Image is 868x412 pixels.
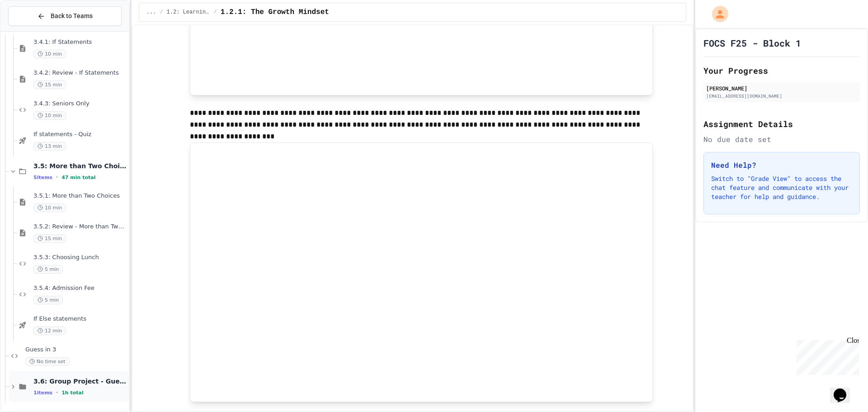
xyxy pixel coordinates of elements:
[33,223,127,231] span: 3.5.2: Review - More than Two Choices
[706,84,857,92] div: [PERSON_NAME]
[33,377,127,385] span: 3.6: Group Project - Guess your Classmates!
[33,131,127,138] span: If statements - Quiz
[711,174,852,201] p: Switch to "Grade View" to access the chat feature and communicate with your teacher for help and ...
[8,6,122,26] button: Back to Teams
[33,390,52,396] span: 1 items
[33,315,127,323] span: If Else statements
[33,142,66,151] span: 13 min
[33,265,63,274] span: 5 min
[830,376,859,403] iframe: chat widget
[703,64,860,77] h2: Your Progress
[33,204,66,212] span: 10 min
[33,38,127,46] span: 3.4.1: If Statements
[33,296,63,304] span: 5 min
[33,81,66,89] span: 15 min
[33,175,52,180] span: 5 items
[56,174,58,181] span: •
[33,50,66,58] span: 10 min
[214,9,217,16] span: /
[61,390,84,396] span: 1h total
[160,9,163,16] span: /
[711,160,852,170] h3: Need Help?
[167,9,210,16] span: 1.2: Learning to Solve Hard Problems
[33,254,127,261] span: 3.5.3: Choosing Lunch
[793,336,859,375] iframe: chat widget
[33,100,127,108] span: 3.4.3: Seniors Only
[33,327,66,335] span: 12 min
[703,118,860,130] h2: Assignment Details
[4,4,62,57] div: Chat with us now!Close
[33,234,66,243] span: 15 min
[56,389,58,396] span: •
[703,37,801,49] h1: FOCS F25 - Block 1
[33,69,127,77] span: 3.4.2: Review - If Statements
[51,11,93,21] span: Back to Teams
[33,284,127,292] span: 3.5.4: Admission Fee
[221,7,329,18] span: 1.2.1: The Growth Mindset
[706,93,857,99] div: [EMAIL_ADDRESS][DOMAIN_NAME]
[703,134,860,145] div: No due date set
[25,346,127,354] span: Guess in 3
[146,9,156,16] span: ...
[61,175,95,180] span: 47 min total
[33,192,127,200] span: 3.5.1: More than Two Choices
[703,4,731,24] div: My Account
[25,357,70,366] span: No time set
[33,162,127,170] span: 3.5: More than Two Choices
[33,111,66,120] span: 10 min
